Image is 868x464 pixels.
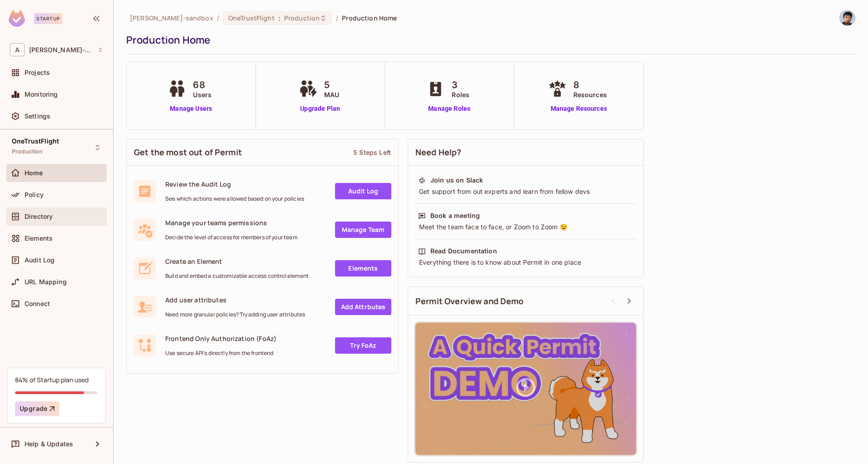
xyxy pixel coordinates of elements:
li: / [336,14,338,22]
span: Need Help? [415,147,462,158]
span: Decide the level of access for members of your team [165,234,297,241]
span: Help & Updates [25,440,73,448]
span: Build and embed a customizable access control element [165,272,309,280]
span: 5 [324,78,339,92]
div: Startup [34,13,62,24]
span: A [10,43,25,56]
span: the active workspace [130,14,213,22]
div: Read Documentation [430,247,497,256]
span: Directory [25,213,53,220]
span: Elements [25,235,53,242]
div: Meet the team face to face, or Zoom to Zoom 😉 [418,222,633,232]
span: Policy [25,191,44,198]
a: Try FoAz [335,337,391,354]
span: OneTrustFlight [228,14,275,22]
div: Everything there is to know about Permit in one place [418,258,633,267]
span: URL Mapping [25,278,67,286]
span: Frontend Only Authorization (FoAz) [165,334,276,343]
a: Elements [335,260,391,276]
span: MAU [324,90,339,99]
span: 68 [193,78,212,92]
span: Workspace: alex-trustflight-sandbox [29,46,93,54]
span: Monitoring [25,91,58,98]
span: Production [12,148,43,155]
span: See which actions were allowed based on your policies [165,195,304,202]
span: Use secure API's directly from the frontend [165,350,276,357]
span: Add user attributes [165,296,305,304]
span: Permit Overview and Demo [415,296,524,307]
div: Book a meeting [430,211,480,220]
img: SReyMgAAAABJRU5ErkJggg== [9,10,25,27]
span: Manage your teams permissions [165,218,297,227]
span: Need more granular policies? Try adding user attributes [165,311,305,318]
span: Create an Element [165,257,309,266]
div: 5 Steps Left [353,148,391,157]
span: Get the most out of Permit [134,147,242,158]
a: Manage Resources [546,104,612,114]
div: Get support from out experts and learn from fellow devs [418,187,633,196]
a: Manage Team [335,222,391,238]
button: Upgrade [15,401,59,416]
a: Audit Log [335,183,391,199]
span: : [278,15,281,22]
img: Alexander Ip [840,10,855,25]
span: Settings [25,113,50,120]
span: Production Home [342,14,397,22]
span: Users [193,90,212,99]
a: Upgrade Plan [297,104,344,114]
span: 8 [573,78,607,92]
span: Review the Audit Log [165,180,304,188]
span: Connect [25,300,50,307]
li: / [217,14,219,22]
div: Join us on Slack [430,176,483,185]
span: OneTrustFlight [12,138,59,145]
span: Production [284,14,320,22]
div: 84% of Startup plan used [15,375,89,384]
span: 3 [452,78,469,92]
span: Projects [25,69,50,76]
a: Manage Users [166,104,216,114]
a: Manage Roles [424,104,474,114]
span: Roles [452,90,469,99]
span: Home [25,169,43,177]
span: Resources [573,90,607,99]
a: Add Attrbutes [335,299,391,315]
div: Production Home [126,33,851,47]
span: Audit Log [25,257,54,264]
